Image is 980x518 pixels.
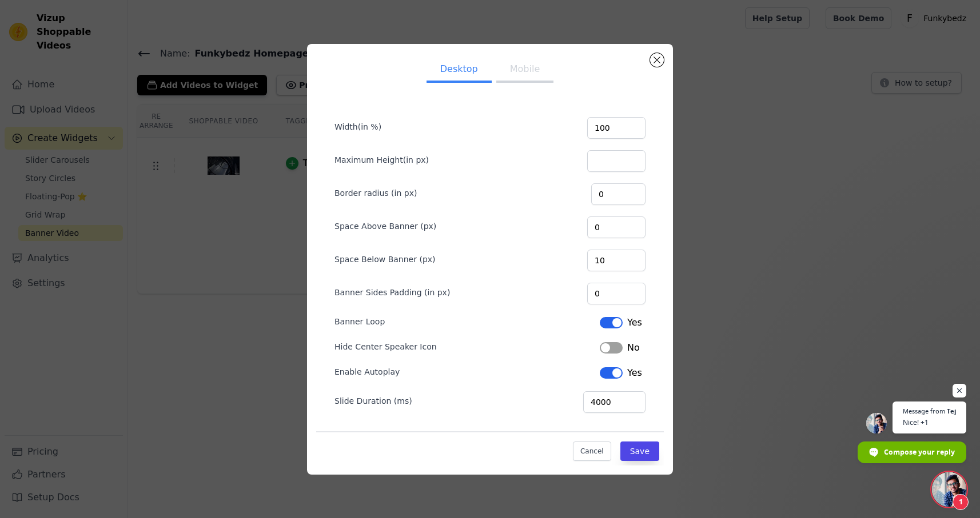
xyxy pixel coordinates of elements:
label: Space Above Banner (px) [334,220,436,232]
span: 1 [953,494,969,510]
button: Close modal [650,53,664,67]
label: Enable Autoplay [334,366,400,378]
button: Desktop [427,58,492,83]
label: Width(in %) [334,121,381,132]
button: Save [620,441,659,461]
span: Yes [627,366,642,380]
label: Banner Sides Padding (in px) [334,287,450,298]
label: Space Below Banner (px) [334,254,436,265]
div: Open chat [932,472,966,507]
label: Maximum Height(in px) [334,154,429,166]
button: Mobile [496,58,553,83]
span: No [627,341,640,355]
label: Hide Center Speaker Icon [334,341,437,352]
span: Yes [627,316,642,330]
label: Slide Duration (ms) [334,395,412,407]
span: Nice! +1 [903,417,956,428]
label: Banner Loop [334,316,385,327]
span: Message from [903,408,945,414]
span: Compose your reply [884,442,955,462]
span: Tej [947,408,956,414]
button: Cancel [573,441,611,461]
label: Border radius (in px) [334,187,417,199]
